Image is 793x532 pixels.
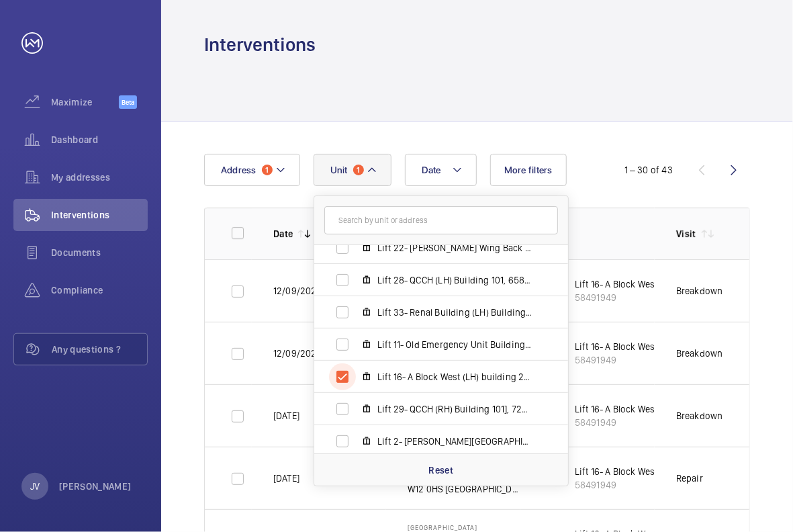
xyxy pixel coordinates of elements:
[377,241,533,255] span: Lift 22- [PERSON_NAME] Wing Back Lift Building 201, 78472233
[273,284,322,298] p: 12/09/2025
[51,208,148,222] span: Interventions
[490,154,567,186] button: More filters
[377,435,533,448] span: Lift 2- [PERSON_NAME][GEOGRAPHIC_DATA][MEDICAL_DATA] ([GEOGRAPHIC_DATA] 369, 89943212
[405,154,477,186] button: Date
[273,227,293,240] p: Date
[676,409,723,423] div: Breakdown
[504,165,553,175] span: More filters
[542,227,655,240] p: Unit
[221,165,256,175] span: Address
[51,95,119,109] span: Maximize
[428,463,453,477] p: Reset
[262,165,273,175] span: 1
[204,154,300,186] button: Address1
[377,306,533,319] span: Lift 33- Renal Building (LH) Building 555, 66784898
[51,283,148,297] span: Compliance
[575,277,731,291] p: Lift 16- A Block West (LH) building 201
[575,478,731,492] p: 58491949
[676,284,723,298] div: Breakdown
[59,480,132,493] p: [PERSON_NAME]
[377,338,533,351] span: Lift 11- Old Emergency Unit Building 125, 41483412
[324,206,558,234] input: Search by unit or address
[377,402,533,416] span: Lift 29- QCCH (RH) Building 101], 72092032
[273,347,322,360] p: 12/09/2025
[119,95,137,109] span: Beta
[624,163,673,177] div: 1 – 30 of 43
[204,32,316,57] h1: Interventions
[51,171,148,184] span: My addresses
[377,273,533,287] span: Lift 28- QCCH (LH) Building 101, 65820163
[314,154,391,186] button: Unit1
[575,291,731,304] p: 58491949
[676,227,696,240] p: Visit
[330,165,348,175] span: Unit
[408,482,520,496] p: W12 0HS [GEOGRAPHIC_DATA]
[51,133,148,146] span: Dashboard
[575,340,731,353] p: Lift 16- A Block West (LH) building 201
[422,165,441,175] span: Date
[575,416,731,429] p: 58491949
[30,480,40,493] p: JV
[575,465,731,478] p: Lift 16- A Block West (LH) building 201
[51,246,148,259] span: Documents
[273,409,299,423] p: [DATE]
[676,472,703,485] div: Repair
[273,472,299,485] p: [DATE]
[353,165,364,175] span: 1
[575,402,731,416] p: Lift 16- A Block West (LH) building 201
[575,353,731,367] p: 58491949
[377,370,533,384] span: Lift 16- A Block West (LH) building 201, 58491949
[676,347,723,360] div: Breakdown
[408,523,520,531] p: [GEOGRAPHIC_DATA]
[52,343,147,356] span: Any questions ?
